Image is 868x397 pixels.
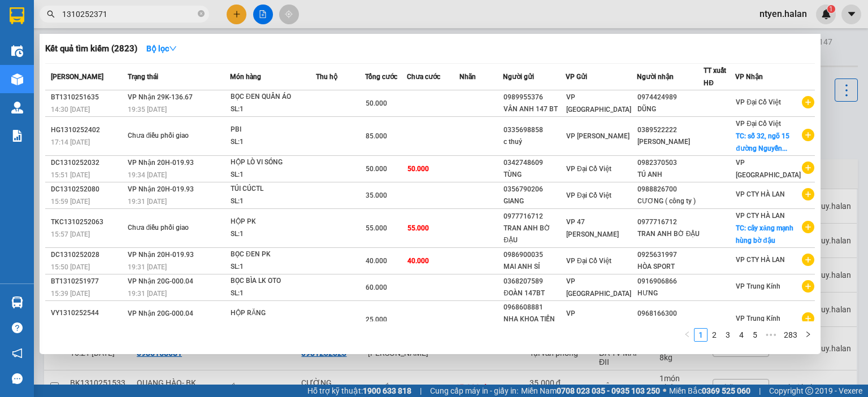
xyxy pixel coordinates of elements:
[721,328,735,342] li: 3
[736,132,789,152] span: TC: số 32, ngõ 15 đường Nguyễn...
[128,277,193,285] span: VP Nhận 20G-000.04
[169,45,177,53] span: down
[51,157,124,169] div: DC1310252032
[695,329,707,341] a: 1
[366,165,387,173] span: 50.000
[780,329,801,341] a: 283
[566,132,630,140] span: VP [PERSON_NAME]
[637,308,703,320] div: 0968166300
[51,91,124,103] div: BT1310251635
[128,185,194,193] span: VP Nhận 20H-019.93
[802,188,814,200] span: plus-circle
[128,263,167,271] span: 19:31 [DATE]
[504,276,565,287] div: 0368207589
[128,73,158,81] span: Trạng thái
[637,103,703,115] div: DŨNG
[504,287,565,299] div: ĐOÀN 147BT
[566,257,611,265] span: VP Đại Cồ Việt
[708,329,721,341] a: 2
[802,312,814,325] span: plus-circle
[637,249,703,261] div: 0925631997
[11,73,23,85] img: warehouse-icon
[11,45,23,57] img: warehouse-icon
[735,329,748,341] a: 4
[51,216,124,228] div: TKC1310252063
[231,248,315,261] div: BỌC ĐEN PK
[231,124,315,136] div: PBI
[231,183,315,195] div: TÚI CÚCTL
[802,96,814,108] span: plus-circle
[801,328,815,342] button: right
[51,198,90,206] span: 15:59 [DATE]
[637,261,703,273] div: HÒA SPORT
[366,99,387,107] span: 50.000
[198,10,205,17] span: close-circle
[128,159,194,167] span: VP Nhận 20H-019.93
[231,261,315,273] div: SL: 1
[51,138,90,146] span: 17:14 [DATE]
[504,249,565,261] div: 0986900035
[407,257,429,265] span: 40.000
[637,136,703,148] div: [PERSON_NAME]
[637,169,703,181] div: TÚ ANH
[137,40,186,58] button: Bộ lọcdown
[637,184,703,195] div: 0988826700
[365,73,397,81] span: Tổng cước
[47,10,55,18] span: search
[637,228,703,240] div: TRAN ANH BỜ ĐẬU
[51,230,90,238] span: 15:57 [DATE]
[637,124,703,136] div: 0389522222
[231,287,315,300] div: SL: 1
[504,169,565,181] div: TÙNG
[407,165,429,173] span: 50.000
[11,102,23,114] img: warehouse-icon
[231,103,315,116] div: SL: 1
[637,73,674,81] span: Người nhận
[802,162,814,174] span: plus-circle
[366,191,387,199] span: 35.000
[231,91,315,103] div: BỌC ĐEN QUẦN ÁO
[11,296,23,308] img: warehouse-icon
[128,130,212,142] div: Chưa điều phối giao
[504,103,565,115] div: VÂN ANH 147 BT
[231,216,315,228] div: HỘP PK
[801,328,815,342] li: Next Page
[736,98,781,106] span: VP Đại Cồ Việt
[694,328,708,342] li: 1
[128,222,212,234] div: Chưa điều phối giao
[128,198,167,206] span: 19:31 [DATE]
[230,73,261,81] span: Món hàng
[231,169,315,181] div: SL: 1
[51,73,103,81] span: [PERSON_NAME]
[637,195,703,207] div: CƯƠNG ( công ty )
[722,329,734,341] a: 3
[504,223,565,246] div: TRAN ANH BỜ ĐẬU
[736,212,785,220] span: VP CTY HÀ LAN
[407,224,429,232] span: 55.000
[637,216,703,228] div: 0977716712
[504,136,565,148] div: c thuỷ
[736,120,781,128] span: VP Đại Cồ Việt
[231,156,315,169] div: HỘP LÒ VI SÓNG
[503,73,534,81] span: Người gửi
[231,275,315,287] div: BỌC BÌA LK OTO
[802,280,814,293] span: plus-circle
[366,132,387,140] span: 85.000
[51,307,124,319] div: VY1310252544
[45,43,137,55] h3: Kết quả tìm kiếm ( 2823 )
[128,309,193,317] span: VP Nhận 20G-000.04
[704,67,726,87] span: TT xuất HĐ
[684,331,691,338] span: left
[12,322,23,333] span: question-circle
[736,282,780,290] span: VP Trung Kính
[366,316,387,324] span: 25.000
[231,136,315,149] div: SL: 1
[51,249,124,261] div: DC1310252028
[566,191,611,199] span: VP Đại Cồ Việt
[637,287,703,299] div: HƯNG
[51,106,90,114] span: 14:30 [DATE]
[407,73,440,81] span: Chưa cước
[780,328,801,342] li: 283
[51,263,90,271] span: 15:50 [DATE]
[128,93,193,101] span: VP Nhận 29K-136.67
